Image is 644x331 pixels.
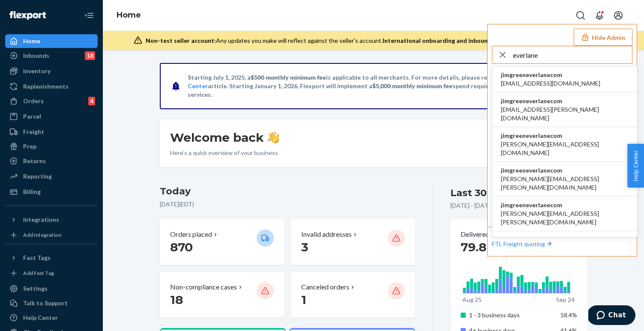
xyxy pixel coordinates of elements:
[501,131,629,140] span: jimgreeneverlanecom
[5,268,98,278] a: Add Fast Tag
[556,295,575,304] p: Sep 24
[160,185,416,198] h3: Today
[267,131,279,143] img: hand-wave emoji
[5,125,98,139] a: Freight
[5,251,98,265] button: Fast Tags
[23,67,51,75] div: Inventory
[372,82,452,89] span: $5,000 monthly minimum fee
[301,230,352,239] p: Invalid addresses
[461,240,494,254] span: 79.8k
[501,97,629,105] span: jimgreeneverlanecom
[170,230,212,239] p: Orders placed
[9,11,46,20] img: Flexport logo
[110,3,148,28] ol: breadcrumbs
[23,142,36,151] div: Prep
[572,7,589,24] button: Open Search Box
[5,64,98,78] a: Inventory
[501,175,629,192] span: [PERSON_NAME][EMAIL_ADDRESS][PERSON_NAME][DOMAIN_NAME]
[450,201,509,210] p: [DATE] - [DATE] ( EDT )
[501,105,629,122] span: [EMAIL_ADDRESS][PERSON_NAME][DOMAIN_NAME]
[5,296,98,310] button: Talk to Support
[170,130,279,145] h1: Welcome back
[251,74,326,81] span: $500 monthly minimum fee
[450,186,513,200] div: Last 30 days
[301,282,349,292] p: Canceled orders
[23,97,44,105] div: Orders
[160,219,284,265] button: Orders placed 870
[461,230,517,239] button: Delivered orders
[501,71,600,79] span: jimgreeneverlanecom
[5,311,98,325] a: Help Center
[5,49,98,63] a: Inbounds18
[501,236,600,244] span: jimgreeneverlanecom
[501,140,629,157] span: [PERSON_NAME][EMAIL_ADDRESS][DOMAIN_NAME]
[291,219,415,265] button: Invalid addresses 3
[23,51,49,60] div: Inbounds
[492,240,554,248] a: FTL Freight quoting
[23,188,41,196] div: Billing
[513,46,632,63] input: Search or paste seller ID
[146,36,605,45] div: Any updates you make will reflect against the seller's account.
[23,215,59,224] div: Integrations
[160,272,284,318] button: Non-compliance cases 18
[170,282,237,292] p: Non-compliance cases
[462,295,482,304] p: Aug 25
[81,7,98,24] button: Close Navigation
[85,51,95,60] div: 18
[170,292,183,307] span: 18
[88,97,95,105] div: 4
[23,82,69,91] div: Replenishments
[23,112,41,121] div: Parcel
[501,79,600,88] span: [EMAIL_ADDRESS][DOMAIN_NAME]
[301,240,308,254] span: 3
[5,140,98,153] a: Prep
[23,269,54,277] div: Add Fast Tag
[610,7,627,24] button: Open account menu
[23,284,48,293] div: Settings
[5,170,98,183] a: Reporting
[170,240,193,254] span: 870
[501,201,629,209] span: jimgreeneverlanecom
[5,230,98,240] a: Add Integration
[117,10,141,20] a: Home
[23,299,68,307] div: Talk to Support
[23,313,58,322] div: Help Center
[5,94,98,108] a: Orders4
[469,311,554,319] p: 1 - 3 business days
[23,231,61,239] div: Add Integration
[560,311,577,319] span: 58.4%
[160,200,416,209] p: [DATE] ( EDT )
[170,149,279,157] p: Here’s a quick overview of your business
[5,282,98,295] a: Settings
[301,292,306,307] span: 1
[23,172,52,181] div: Reporting
[23,253,51,262] div: Fast Tags
[501,166,629,175] span: jimgreeneverlanecom
[5,80,98,93] a: Replenishments
[291,272,415,318] button: Canceled orders 1
[5,154,98,168] a: Returns
[627,144,644,188] button: Help Center
[5,213,98,227] button: Integrations
[5,34,98,48] a: Home
[146,37,216,44] span: Non-test seller account:
[501,209,629,227] span: [PERSON_NAME][EMAIL_ADDRESS][PERSON_NAME][DOMAIN_NAME]
[588,305,635,327] iframe: Opens a widget where you can chat to one of our agents
[188,73,558,99] p: Starting July 1, 2025, a is applicable to all merchants. For more details, please refer to this a...
[23,157,46,165] div: Returns
[574,29,632,46] button: Hide Admin
[23,37,40,45] div: Home
[23,128,44,136] div: Freight
[591,7,608,24] button: Open notifications
[383,37,605,44] span: International onboarding and inbounding may not work during impersonation.
[5,110,98,123] a: Parcel
[5,185,98,199] a: Billing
